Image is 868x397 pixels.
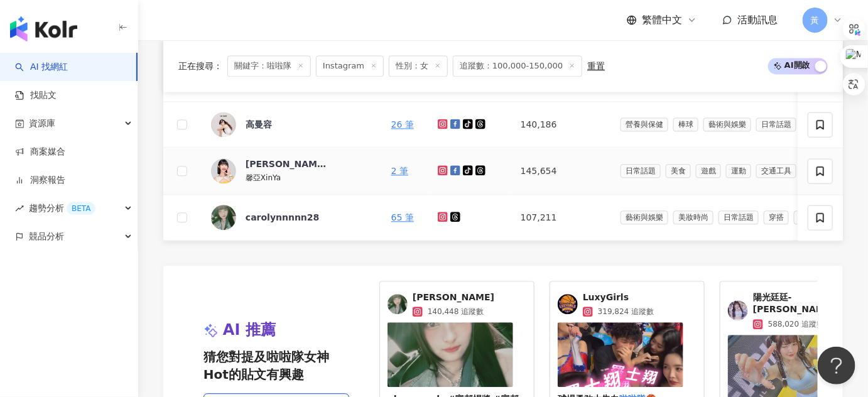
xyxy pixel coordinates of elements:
[246,211,320,224] div: carolynnnnn28
[642,13,682,27] span: 繁體中文
[223,320,276,341] span: AI 推薦
[10,16,77,41] img: logo
[726,164,751,178] span: 運動
[703,117,751,131] span: 藝術與娛樂
[794,210,819,224] span: 寵物
[811,13,820,27] span: 黃
[178,61,222,71] span: 正在搜尋 ：
[227,55,311,77] span: 關鍵字：啦啦隊
[756,164,796,178] span: 交通工具
[211,158,371,184] a: KOL Avatar[PERSON_NAME]馨亞XinYa
[768,318,824,330] span: 588,020 追蹤數
[728,300,748,320] img: KOL Avatar
[246,173,281,182] span: 馨亞XinYa
[696,164,721,178] span: 遊戲
[389,55,448,77] span: 性別：女
[673,117,698,131] span: 棒球
[29,194,95,222] span: 趨勢分析
[391,119,414,129] a: 26 筆
[818,347,855,384] iframe: Help Scout Beacon - Open
[391,212,414,222] a: 65 筆
[211,112,371,137] a: KOL Avatar高曼容
[15,89,57,102] a: 找貼文
[764,210,789,224] span: 穿搭
[388,294,408,314] img: KOL Avatar
[756,117,796,131] span: 日常話題
[15,146,65,158] a: 商案媒合
[598,306,654,317] span: 319,824 追蹤數
[558,294,578,314] img: KOL Avatar
[728,291,867,330] a: KOL Avatar陽光廷廷-[PERSON_NAME]588,020 追蹤數
[211,205,371,230] a: KOL Avatarcarolynnnnn28
[428,306,484,317] span: 140,448 追蹤數
[29,109,55,138] span: 資源庫
[388,291,526,318] a: KOL Avatar[PERSON_NAME]140,448 追蹤數
[316,55,384,77] span: Instagram
[621,210,668,224] span: 藝術與娛樂
[719,210,759,224] span: 日常話題
[511,195,610,241] td: 107,211
[391,166,408,176] a: 2 筆
[246,118,272,131] div: 高曼容
[15,61,68,73] a: searchAI 找網紅
[203,348,349,383] span: 猜您對提及啦啦隊女神Hot的貼文有興趣
[621,164,661,178] span: 日常話題
[211,205,236,230] img: KOL Avatar
[511,148,610,195] td: 145,654
[29,222,64,251] span: 競品分析
[15,174,65,187] a: 洞察報告
[246,158,327,170] div: [PERSON_NAME]
[453,55,582,77] span: 追蹤數：100,000-150,000
[413,291,494,304] span: [PERSON_NAME]
[558,291,697,318] a: KOL AvatarLuxyGirls319,824 追蹤數
[67,202,95,215] div: BETA
[753,291,867,316] span: 陽光廷廷-[PERSON_NAME]
[673,210,713,224] span: 美妝時尚
[587,61,605,71] div: 重置
[621,117,668,131] span: 營養與保健
[15,204,24,213] span: rise
[737,14,778,26] span: 活動訊息
[211,112,236,137] img: KOL Avatar
[583,291,654,304] span: LuxyGirls
[666,164,691,178] span: 美食
[211,158,236,183] img: KOL Avatar
[511,102,610,148] td: 140,186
